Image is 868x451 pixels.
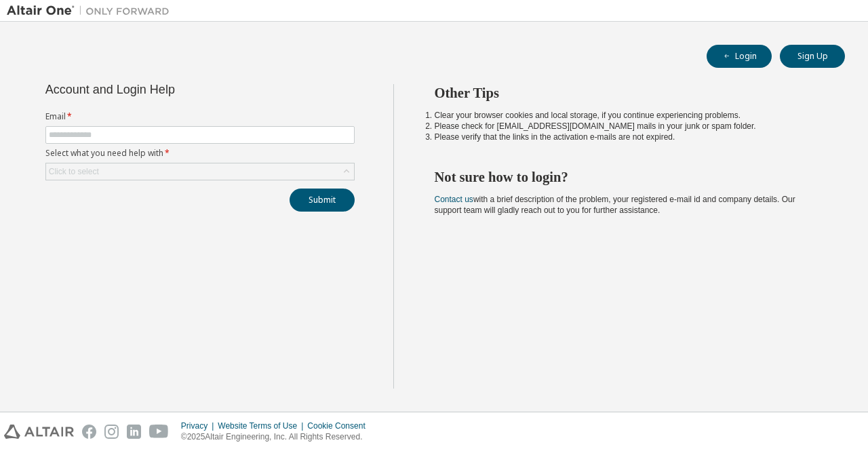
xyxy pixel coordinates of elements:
li: Please verify that the links in the activation e-mails are not expired. [435,132,821,142]
button: Sign Up [780,45,845,68]
span: with a brief description of the problem, your registered e-mail id and company details. Our suppo... [435,195,795,215]
li: Please check for [EMAIL_ADDRESS][DOMAIN_NAME] mails in your junk or spam folder. [435,121,821,132]
img: linkedin.svg [127,425,141,439]
div: Privacy [181,420,218,431]
div: Cookie Consent [307,420,373,431]
div: Website Terms of Use [218,420,307,431]
img: altair_logo.svg [4,425,74,439]
div: Click to select [49,166,99,177]
img: facebook.svg [82,425,96,439]
button: Submit [290,189,355,212]
a: Contact us [435,195,473,204]
h2: Other Tips [435,84,821,102]
li: Clear your browser cookies and local storage, if you continue experiencing problems. [435,110,821,121]
p: © 2025 Altair Engineering, Inc. All Rights Reserved. [181,431,374,443]
img: instagram.svg [104,425,119,439]
label: Select what you need help with [45,148,355,159]
h2: Not sure how to login? [435,168,821,186]
label: Email [45,111,355,122]
img: Altair One [7,4,176,18]
div: Account and Login Help [45,84,293,95]
button: Login [707,45,772,68]
img: youtube.svg [149,425,169,439]
div: Click to select [46,163,354,180]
